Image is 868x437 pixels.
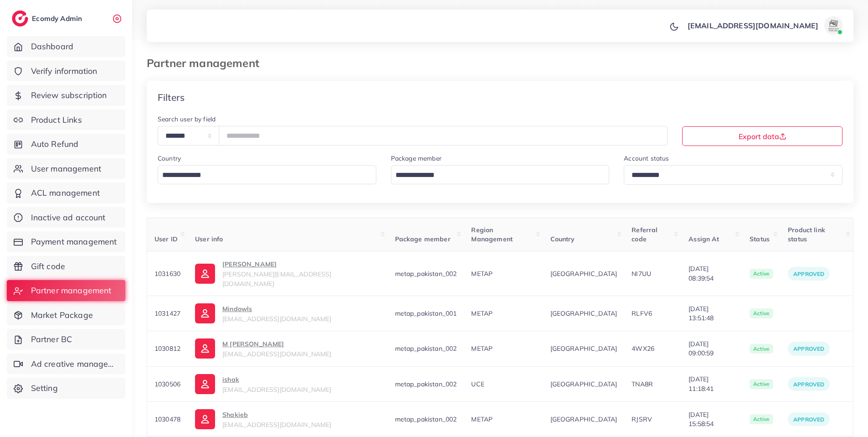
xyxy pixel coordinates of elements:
a: Gift code [7,256,125,277]
span: Product link status [788,226,825,243]
span: RLFV6 [632,309,652,317]
span: 1030478 [154,415,180,423]
span: active [750,344,773,354]
span: User management [31,163,101,175]
span: [GEOGRAPHIC_DATA] [550,309,617,318]
a: ishak[EMAIL_ADDRESS][DOMAIN_NAME] [195,374,380,394]
span: Country [550,235,575,243]
span: Partner management [31,285,112,297]
span: active [750,379,773,389]
span: Approved [793,381,824,388]
img: logo [12,10,28,26]
a: Market Package [7,305,125,326]
img: ic-user-info.36bf1079.svg [195,409,215,429]
span: METAP [471,415,493,423]
h2: Ecomdy Admin [32,14,84,23]
span: Auto Refund [31,138,79,150]
p: [EMAIL_ADDRESS][DOMAIN_NAME] [688,20,818,31]
span: metap_pakistan_002 [395,415,457,423]
img: ic-user-info.36bf1079.svg [195,338,215,359]
span: Approved [793,345,824,352]
span: [GEOGRAPHIC_DATA] [550,269,617,278]
span: [EMAIL_ADDRESS][DOMAIN_NAME] [222,421,331,429]
a: Payment management [7,231,125,252]
p: ishak [222,374,331,385]
span: active [750,269,773,279]
span: [DATE] 09:00:59 [688,339,735,358]
a: Shakieb[EMAIL_ADDRESS][DOMAIN_NAME] [195,409,380,429]
a: Partner management [7,280,125,301]
span: metap_pakistan_002 [395,380,457,388]
div: Search for option [391,165,610,184]
span: [PERSON_NAME][EMAIL_ADDRESS][DOMAIN_NAME] [222,270,331,287]
a: Ad creative management [7,354,125,375]
span: User info [195,235,223,243]
span: Export data [739,133,786,140]
label: Account status [624,154,669,163]
span: NI7UU [632,270,651,278]
a: [PERSON_NAME][PERSON_NAME][EMAIL_ADDRESS][DOMAIN_NAME] [195,259,380,288]
a: Inactive ad account [7,207,125,228]
input: Search for option [159,168,365,182]
span: Region Management [471,226,513,243]
span: Referral code [632,226,657,243]
a: Product Links [7,109,125,130]
span: User ID [154,235,178,243]
span: Review subscription [31,89,107,101]
img: avatar [824,16,842,35]
span: Product Links [31,114,82,126]
span: [DATE] 08:39:54 [688,264,735,283]
span: Approved [793,271,824,277]
span: [DATE] 15:58:54 [688,410,735,429]
span: 1030506 [154,380,180,388]
div: Search for option [158,165,376,184]
span: metap_pakistan_002 [395,270,457,278]
label: Package member [391,154,442,163]
span: active [750,308,773,318]
span: Approved [793,416,824,423]
span: [DATE] 11:18:41 [688,375,735,393]
a: ACL management [7,182,125,203]
img: ic-user-info.36bf1079.svg [195,303,215,323]
span: [GEOGRAPHIC_DATA] [550,380,617,389]
a: [EMAIL_ADDRESS][DOMAIN_NAME]avatar [683,16,846,35]
span: METAP [471,344,493,353]
span: Status [750,235,770,243]
span: METAP [471,309,493,317]
p: [PERSON_NAME] [222,259,380,270]
label: Search user by field [158,114,216,124]
span: 4WX26 [632,344,654,353]
span: 1031427 [154,309,180,317]
a: Verify information [7,61,125,82]
span: [EMAIL_ADDRESS][DOMAIN_NAME] [222,350,331,358]
p: Shakieb [222,409,331,420]
span: Package member [395,235,451,243]
img: ic-user-info.36bf1079.svg [195,264,215,284]
span: Inactive ad account [31,212,106,224]
span: Gift code [31,260,65,272]
span: [DATE] 13:51:48 [688,304,735,323]
a: Mindowls[EMAIL_ADDRESS][DOMAIN_NAME] [195,303,380,323]
a: Setting [7,378,125,399]
a: logoEcomdy Admin [12,10,84,26]
span: Market Package [31,309,93,321]
span: 1030812 [154,344,180,353]
p: M [PERSON_NAME] [222,338,331,349]
span: [GEOGRAPHIC_DATA] [550,344,617,353]
a: M [PERSON_NAME][EMAIL_ADDRESS][DOMAIN_NAME] [195,338,380,359]
h4: Filters [158,92,185,103]
span: TNA8R [632,380,653,388]
a: Review subscription [7,85,125,106]
button: Export data [682,126,842,146]
span: Assign At [688,235,719,243]
span: metap_pakistan_001 [395,309,457,317]
input: Search for option [392,168,598,182]
span: active [750,414,773,424]
a: Auto Refund [7,134,125,155]
span: [EMAIL_ADDRESS][DOMAIN_NAME] [222,385,331,394]
span: Partner BC [31,333,72,345]
span: Payment management [31,236,117,248]
span: RJSRV [632,415,652,423]
a: Partner BC [7,329,125,350]
span: UCE [471,380,484,388]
